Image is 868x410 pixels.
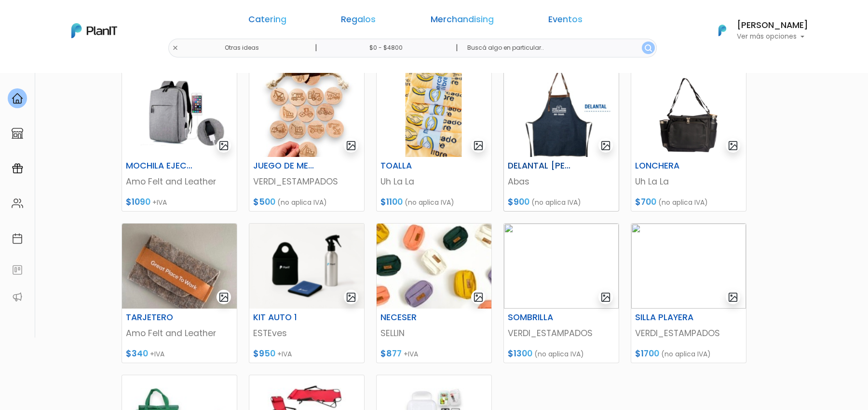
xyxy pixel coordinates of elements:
[122,71,237,212] a: gallery-light MOCHILA EJECUTIVA 1 Amo Felt and Leather $1090 +IVA
[12,264,23,276] img: feedback-78b5a0c8f98aac82b08bfc38622c3050aee476f2c9584af64705fc4e61158814.svg
[405,198,454,207] span: (no aplica IVA)
[728,140,739,151] img: gallery-light
[508,327,615,339] p: VERDI_ESTAMPADOS
[629,161,708,171] h6: LONCHERA
[376,223,492,363] a: gallery-light NECESER SELLIN $877 +IVA
[346,140,357,151] img: gallery-light
[508,196,529,208] span: $900
[460,39,657,57] input: Buscá algo en particular..
[431,15,494,27] a: Merchandising
[504,224,619,309] img: thumb_2000___2000-Photoroom__2_.jpg
[78,58,97,77] img: user_04fe99587a33b9844688ac17b531be2b.png
[87,48,107,68] img: user_d58e13f531133c46cb30575f4d864daf.jpeg
[249,223,365,363] a: gallery-light KIT AUTO 1 ESTEves $950 +IVA
[380,327,488,339] p: SELLIN
[12,198,23,209] img: people-662611757002400ad9ed0e3c099ab2801c6687ba6c219adb57efc949bc21e19d.svg
[249,72,364,157] img: thumb_2000___2000-Photoroom_-_2024-09-24T103210.271.jpg
[473,292,484,303] img: gallery-light
[152,198,167,207] span: +IVA
[122,224,237,309] img: thumb_11B69C1C-C5E1-4492-9B65-331164C36F9F.jpeg
[218,292,230,303] img: gallery-light
[253,196,275,208] span: $500
[635,348,659,359] span: $1700
[50,147,147,156] span: ¡Escríbenos!
[341,15,376,27] a: Regalos
[503,71,619,212] a: gallery-light DELANTAL [PERSON_NAME] Abas $900 (no aplica IVA)
[277,349,292,359] span: +IVA
[120,161,199,171] h6: MOCHILA EJECUTIVA 1
[377,72,491,157] img: thumb_Captura_de_pantalla_2024-09-25_112640.png
[508,348,532,359] span: $1300
[631,72,746,157] img: thumb_Dise%C3%B1o_sin_t%C3%ADtulo_-_2024-11-25T122131.197.png
[706,18,808,43] button: PlanIt Logo [PERSON_NAME] Ver más opciones
[531,198,581,207] span: (no aplica IVA)
[249,224,364,309] img: thumb_Captura_de_pantalla_2025-08-04_094915.png
[126,327,233,339] p: Amo Felt and Leather
[126,196,150,208] span: $1090
[737,33,808,40] p: Ver más opciones
[629,312,708,323] h6: SILLA PLAYERA
[631,223,746,363] a: gallery-light SILLA PLAYERA VERDI_ESTAMPADOS $1700 (no aplica IVA)
[661,349,711,359] span: (no aplica IVA)
[71,23,117,38] img: PlanIt Logo
[120,312,199,323] h6: TARJETERO
[504,72,619,157] img: thumb_Dise%C3%B1o_sin_t%C3%ADtulo_-_2024-11-19T142720.061.png
[12,163,23,174] img: campaigns-02234683943229c281be62815700db0a1741e53638e28bf9629b52c665b00959.svg
[12,93,23,104] img: home-e721727adea9d79c4d83392d1f703f7f8bce08238fde08b1acbfd93340b81755.svg
[150,349,164,359] span: +IVA
[249,71,365,212] a: gallery-light JUEGO DE MEMORIA ECO VERDI_ESTAMPADOS $500 (no aplica IVA)
[375,312,454,323] h6: NECESER
[376,71,492,212] a: gallery-light TOALLA Uh La La $1100 (no aplica IVA)
[126,348,148,359] span: $340
[172,45,178,51] img: close-6986928ebcb1d6c9903e3b54e860dbc4d054630f23adef3a32610726dff6a82b.svg
[502,312,581,323] h6: SOMBRILLA
[253,327,360,339] p: ESTEves
[631,224,746,309] img: thumb_WhatsApp_Image_2025-08-18_at_10.14.31.jpeg
[456,42,458,54] p: |
[508,175,615,188] p: Abas
[380,348,402,359] span: $877
[728,292,739,303] img: gallery-light
[375,161,454,171] h6: TOALLA
[218,140,230,151] img: gallery-light
[645,44,652,52] img: search_button-432b6d5273f82d61273b3651a40e1bd1b912527efae98b1b7a1b2c0702e16a8d.svg
[600,292,611,303] img: gallery-light
[253,175,360,188] p: VERDI_ESTAMPADOS
[737,21,808,30] h6: [PERSON_NAME]
[346,292,357,303] img: gallery-light
[34,78,62,86] strong: PLAN IT
[247,161,326,171] h6: JUEGO DE MEMORIA ECO
[473,140,484,151] img: gallery-light
[164,145,183,156] i: send
[377,224,491,309] img: thumb_WhatsApp_Image_2025-08-07_at_10.45.14.jpeg
[534,349,584,359] span: (no aplica IVA)
[277,198,327,207] span: (no aplica IVA)
[631,71,746,212] a: gallery-light LONCHERA Uh La La $700 (no aplica IVA)
[147,145,164,156] i: insert_emoticon
[712,20,733,41] img: PlanIt Logo
[12,127,23,139] img: marketplace-4ceaa7011d94191e9ded77b95e3339b90024bf715f7c57f8cf31f2d8c509eaba.svg
[149,73,164,88] i: keyboard_arrow_down
[404,349,418,359] span: +IVA
[502,161,581,171] h6: DELANTAL [PERSON_NAME]
[34,89,161,121] p: Ya probaste PlanitGO? Vas a poder automatizarlas acciones de todo el año. Escribinos para saber más!
[380,196,403,208] span: $1100
[658,198,708,207] span: (no aplica IVA)
[12,291,23,303] img: partners-52edf745621dab592f3b2c58e3bca9d71375a7ef29c3b500c9f145b62cc070d4.svg
[12,233,23,244] img: calendar-87d922413cdce8b2cf7b7f5f62616a5cf9e4887200fb71536465627b3292af00.svg
[635,175,742,188] p: Uh La La
[503,223,619,363] a: gallery-light SOMBRILLA VERDI_ESTAMPADOS $1300 (no aplica IVA)
[253,348,275,359] span: $950
[248,15,286,27] a: Catering
[247,312,326,323] h6: KIT AUTO 1
[122,223,237,363] a: gallery-light TARJETERO Amo Felt and Leather $340 +IVA
[315,42,317,54] p: |
[126,175,233,188] p: Amo Felt and Leather
[25,58,170,77] div: J
[635,196,656,208] span: $700
[25,68,170,128] div: PLAN IT Ya probaste PlanitGO? Vas a poder automatizarlas acciones de todo el año. Escribinos para...
[635,327,742,339] p: VERDI_ESTAMPADOS
[380,175,488,188] p: Uh La La
[548,15,583,27] a: Eventos
[600,140,611,151] img: gallery-light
